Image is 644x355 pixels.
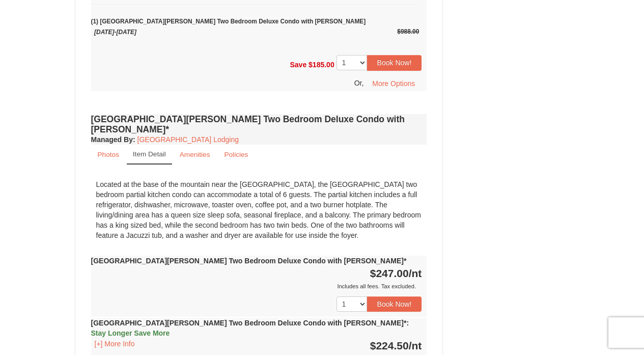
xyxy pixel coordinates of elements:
span: : [406,319,409,327]
button: [+] More Info [91,338,138,349]
button: More Options [366,76,422,91]
a: Item Detail [127,145,172,165]
div: Includes all fees. Tax excluded. [91,281,422,291]
a: Amenities [173,145,217,165]
small: Item Detail [133,150,166,158]
strong: : [91,135,135,144]
small: Photos [98,151,119,158]
span: $988.00 [397,28,419,35]
a: Policies [217,145,255,165]
small: Policies [224,151,248,158]
span: $224.50 [370,340,409,351]
strong: [GEOGRAPHIC_DATA][PERSON_NAME] Two Bedroom Deluxe Condo with [PERSON_NAME]* [91,257,407,265]
button: Book Now! [367,55,422,70]
button: Book Now! [367,296,422,312]
span: Managed By [91,135,133,144]
strong: $247.00 [370,267,422,279]
div: Located at the base of the mountain near the [GEOGRAPHIC_DATA], the [GEOGRAPHIC_DATA] two bedroom... [91,174,427,245]
small: (1) [GEOGRAPHIC_DATA][PERSON_NAME] Two Bedroom Deluxe Condo with [PERSON_NAME] [91,5,419,36]
span: $185.00 [309,61,334,69]
a: Photos [91,145,126,165]
a: [GEOGRAPHIC_DATA] Lodging [137,135,239,144]
span: Or, [354,78,364,87]
small: Amenities [180,151,210,158]
span: Stay Longer Save More [91,329,170,337]
strong: [GEOGRAPHIC_DATA][PERSON_NAME] Two Bedroom Deluxe Condo with [PERSON_NAME]* [91,319,409,337]
h4: [GEOGRAPHIC_DATA][PERSON_NAME] Two Bedroom Deluxe Condo with [PERSON_NAME]* [91,114,427,134]
span: /nt [409,340,422,351]
span: [DATE]-[DATE] [94,29,136,36]
span: /nt [409,267,422,279]
span: Save [290,61,306,69]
